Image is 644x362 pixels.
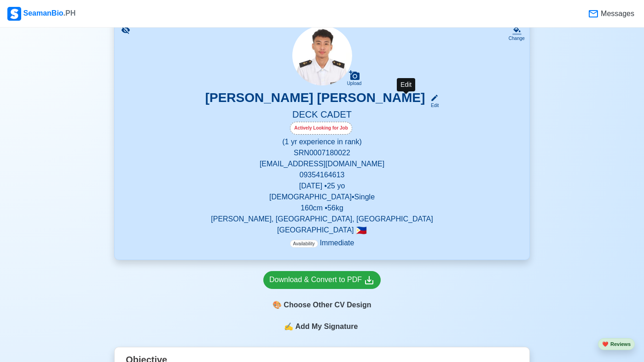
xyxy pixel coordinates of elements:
[290,240,318,248] span: Availability
[427,102,439,109] div: Edit
[273,300,282,311] span: paint
[599,8,634,19] span: Messages
[263,296,381,314] div: Choose Other CV Design
[356,226,367,235] span: 🇵🇭
[7,7,75,21] div: SeamanBio
[284,321,293,332] span: sign
[509,35,525,42] div: Change
[602,341,609,347] span: heart
[269,274,375,286] div: Download & Convert to PDF
[126,225,518,236] p: [GEOGRAPHIC_DATA]
[290,122,352,135] div: Actively Looking for Job
[126,136,518,147] p: (1 yr experience in rank)
[293,321,360,332] span: Add My Signature
[126,203,518,214] p: 160 cm • 56 kg
[7,7,21,21] img: Logo
[126,158,518,170] p: [EMAIL_ADDRESS][DOMAIN_NAME]
[64,9,76,17] span: .PH
[397,78,415,91] div: Edit
[205,90,425,109] h3: [PERSON_NAME] [PERSON_NAME]
[126,214,518,225] p: [PERSON_NAME], [GEOGRAPHIC_DATA], [GEOGRAPHIC_DATA]
[126,181,518,192] p: [DATE] • 25 yo
[126,147,518,158] p: SRN 0007180022
[126,192,518,203] p: [DEMOGRAPHIC_DATA] • Single
[126,109,518,122] h5: DECK CADET
[263,271,381,289] a: Download & Convert to PDF
[598,338,635,351] button: heartReviews
[347,81,362,86] div: Upload
[126,170,518,181] p: 09354164613
[290,238,354,249] p: Immediate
